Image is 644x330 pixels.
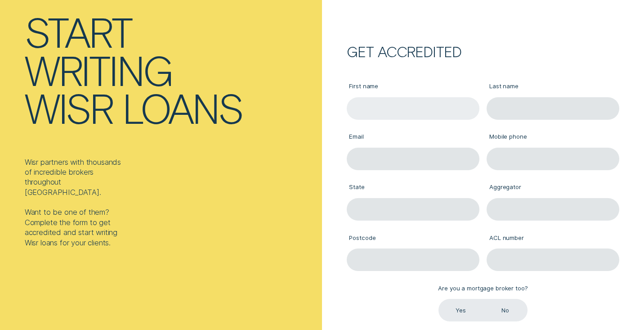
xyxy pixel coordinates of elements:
[487,77,619,97] label: Last name
[25,13,132,51] div: Start
[483,299,528,321] label: No
[487,127,619,148] label: Mobile phone
[487,228,619,249] label: ACL number
[25,157,129,248] div: Wisr partners with thousands of incredible brokers throughout [GEOGRAPHIC_DATA]. Want to be one o...
[347,177,479,198] label: State
[25,51,172,89] div: writing
[347,228,479,249] label: Postcode
[122,89,242,127] div: loans
[438,299,483,321] label: Yes
[487,177,619,198] label: Aggregator
[347,46,620,57] h2: Get accredited
[347,127,479,148] label: Email
[347,77,479,97] label: First name
[436,278,531,299] label: Are you a mortgage broker too?
[25,13,318,127] h1: Start writing Wisr loans
[25,89,113,127] div: Wisr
